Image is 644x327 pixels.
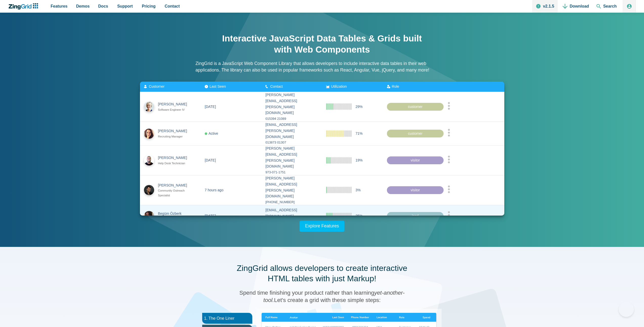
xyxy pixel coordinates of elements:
span: Utilization [331,84,347,88]
div: lead [387,212,444,220]
span: Contact [270,84,283,88]
div: [PERSON_NAME] [158,155,192,161]
div: Active [205,130,218,136]
p: ZingGrid is a JavaScript Web Component Library that allows developers to include interactive data... [196,60,449,74]
li: 1. The One Liner [202,313,252,324]
div: [PERSON_NAME][EMAIL_ADDRESS][PERSON_NAME][DOMAIN_NAME] [265,146,318,170]
span: Support [117,3,133,10]
div: 015394 21089 [265,116,318,122]
div: [EMAIL_ADDRESS][PERSON_NAME][DOMAIN_NAME] [265,122,318,140]
div: [DATE] [205,157,216,163]
div: 973-071-1751 [265,170,318,175]
div: visitor [387,186,444,194]
span: Features [51,3,68,10]
div: [PERSON_NAME] [158,182,192,188]
span: Demos [76,3,90,10]
span: 71% [356,130,363,136]
span: 25% [356,213,363,219]
div: [PERSON_NAME][EMAIL_ADDRESS][PERSON_NAME][DOMAIN_NAME] [265,92,318,116]
div: [PHONE_NUMBER] [265,199,318,205]
div: [PERSON_NAME] [158,128,192,134]
span: Pricing [142,3,156,10]
iframe: Toggle Customer Support [619,302,634,317]
span: 19% [356,157,363,163]
div: Help Desk Technician [158,161,192,166]
span: Last Seen [210,84,226,88]
div: [DATE] [205,104,216,110]
span: Docs [98,3,108,10]
div: Recruiting Manager [158,134,192,139]
div: Community Outreach Specialist [158,188,192,198]
span: 29% [356,104,363,110]
div: 7 hours ago [205,187,223,193]
div: customer [387,129,444,137]
div: Software Engineer IV [158,107,192,112]
span: Role [392,84,399,88]
a: Explore Features [300,221,345,232]
span: 3% [356,187,361,193]
div: [DATE] [205,213,216,219]
div: visitor [387,156,444,164]
h3: Spend time finishing your product rather than learning Let's create a grid with these simple steps: [234,289,411,304]
h2: ZingGrid allows developers to create interactive HTML tables with just Markup! [234,263,411,284]
h1: Interactive JavaScript Data Tables & Grids built with Web Components [221,33,423,55]
div: Begüm Özberk [158,211,192,217]
div: [PERSON_NAME] [158,101,192,107]
div: [EMAIL_ADDRESS][DOMAIN_NAME] [265,207,318,219]
div: [PERSON_NAME][EMAIL_ADDRESS][PERSON_NAME][DOMAIN_NAME] [265,175,318,199]
a: ZingChart Logo. Click to return to the homepage [8,3,41,10]
div: 013873 01307 [265,140,318,145]
span: Contact [165,3,180,10]
span: Customer [149,84,164,88]
div: customer [387,103,444,111]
